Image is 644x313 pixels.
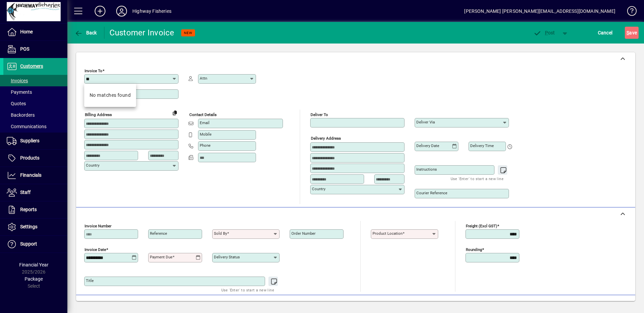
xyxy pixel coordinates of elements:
button: Back [73,27,99,39]
mat-label: Reference [150,231,167,236]
a: Backorders [3,109,67,121]
span: S [626,30,629,35]
span: Staff [20,190,31,195]
mat-label: Country [86,163,99,168]
a: Payments [3,86,67,98]
mat-label: Sold by [214,231,227,236]
mat-label: Email [200,120,210,125]
button: Cancel [596,27,614,39]
a: Suppliers [3,133,67,149]
span: Back [74,30,97,35]
mat-label: Country [312,187,325,191]
button: Add [89,5,111,17]
mat-label: Product location [373,231,402,236]
mat-label: Delivery time [470,143,494,148]
a: Financials [3,167,67,184]
a: Settings [3,219,67,235]
a: Quotes [3,98,67,109]
a: Invoices [3,75,67,86]
span: POS [20,46,29,52]
a: Staff [3,184,67,201]
span: Products [20,155,39,161]
span: Financials [20,172,41,178]
span: ost [533,30,555,35]
mat-hint: Use 'Enter' to start a new line [451,175,504,182]
span: Quotes [7,101,26,106]
span: Support [20,241,37,247]
mat-label: Title [86,278,94,283]
mat-label: Rounding [466,247,482,252]
span: Invoices [7,78,28,83]
div: [PERSON_NAME] [PERSON_NAME][EMAIL_ADDRESS][DOMAIN_NAME] [464,6,615,17]
a: Support [3,236,67,253]
mat-hint: Use 'Enter' to start a new line [221,286,274,294]
mat-label: Deliver via [416,120,435,124]
span: Payments [7,89,32,95]
div: Customer Invoice [109,27,174,38]
button: Copy to Delivery address [169,107,180,118]
app-page-header-button: Back [67,27,104,39]
button: Product [586,298,620,311]
span: Financial Year [19,262,49,267]
mat-label: Courier Reference [416,191,447,195]
span: Communications [7,124,46,129]
mat-label: Payment due [150,255,172,259]
mat-label: Attn [200,76,207,81]
div: No matches found [90,92,131,99]
mat-label: Deliver To [311,112,328,117]
span: NEW [184,31,192,35]
mat-label: Instructions [416,167,437,172]
span: Product [589,299,617,310]
mat-label: Delivery status [214,255,240,259]
a: Knowledge Base [622,1,636,23]
a: Products [3,150,67,167]
a: Communications [3,121,67,132]
mat-label: Phone [200,143,211,148]
span: Customers [20,63,43,69]
span: Reports [20,207,37,212]
span: Settings [20,224,37,229]
a: Reports [3,201,67,218]
mat-label: Freight (excl GST) [466,224,497,228]
span: Backorders [7,112,35,118]
mat-label: Mobile [200,132,212,137]
button: Save [625,27,639,39]
span: Suppliers [20,138,39,143]
mat-label: Order number [291,231,316,236]
mat-label: Delivery date [416,143,439,148]
span: Package [25,276,43,282]
span: P [545,30,548,35]
button: Post [530,27,558,39]
mat-label: Invoice date [85,247,106,252]
span: ave [626,27,637,38]
span: Home [20,29,33,34]
span: Cancel [598,27,613,38]
mat-option: No matches found [84,86,136,104]
button: Profile [111,5,132,17]
mat-label: Invoice number [85,224,111,228]
div: Highway Fisheries [132,6,171,17]
a: Home [3,24,67,40]
mat-label: Invoice To [85,68,102,73]
a: POS [3,41,67,58]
